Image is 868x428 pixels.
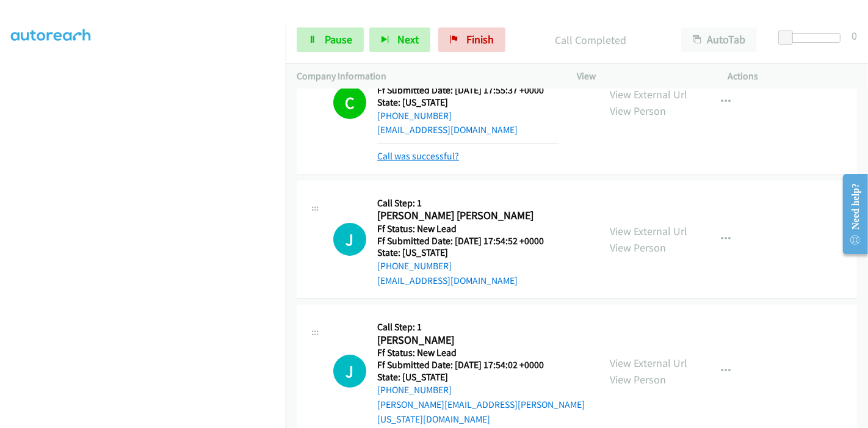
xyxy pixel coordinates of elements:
[377,150,459,162] a: Call was successful?
[377,197,559,209] h5: Call Step: 1
[397,32,419,46] span: Next
[610,372,666,386] a: View Person
[377,209,559,223] h2: [PERSON_NAME] [PERSON_NAME]
[333,355,366,388] h1: J
[377,235,559,247] h5: Ff Submitted Date: [DATE] 17:54:52 +0000
[610,356,687,370] a: View External Url
[377,371,588,383] h5: State: [US_STATE]
[610,87,687,101] a: View External Url
[377,275,518,286] a: [EMAIL_ADDRESS][DOMAIN_NAME]
[377,110,452,122] a: [PHONE_NUMBER]
[377,384,452,396] a: [PHONE_NUMBER]
[377,399,585,425] a: [PERSON_NAME][EMAIL_ADDRESS][PERSON_NAME][US_STATE][DOMAIN_NAME]
[377,347,588,359] h5: Ff Status: New Lead
[377,260,452,272] a: [PHONE_NUMBER]
[852,27,857,44] div: 0
[681,27,757,52] button: AutoTab
[610,224,687,238] a: View External Url
[466,32,494,46] span: Finish
[325,32,352,46] span: Pause
[333,223,366,256] h1: J
[377,84,559,96] h5: Ff Submitted Date: [DATE] 17:55:37 +0000
[297,69,555,84] p: Company Information
[522,32,659,48] p: Call Completed
[784,33,841,43] div: Delay between calls (in seconds)
[377,247,559,259] h5: State: [US_STATE]
[438,27,505,52] a: Finish
[333,223,366,256] div: The call is yet to be attempted
[297,27,364,52] a: Pause
[333,86,366,119] h1: C
[610,241,666,255] a: View Person
[377,124,518,136] a: [EMAIL_ADDRESS][DOMAIN_NAME]
[610,104,666,118] a: View Person
[377,359,588,371] h5: Ff Submitted Date: [DATE] 17:54:02 +0000
[377,321,588,333] h5: Call Step: 1
[728,69,858,84] p: Actions
[833,165,868,263] iframe: Resource Center
[377,333,559,347] h2: [PERSON_NAME]
[577,69,706,84] p: View
[377,223,559,235] h5: Ff Status: New Lead
[333,355,366,388] div: The call is yet to be attempted
[369,27,430,52] button: Next
[377,96,559,109] h5: State: [US_STATE]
